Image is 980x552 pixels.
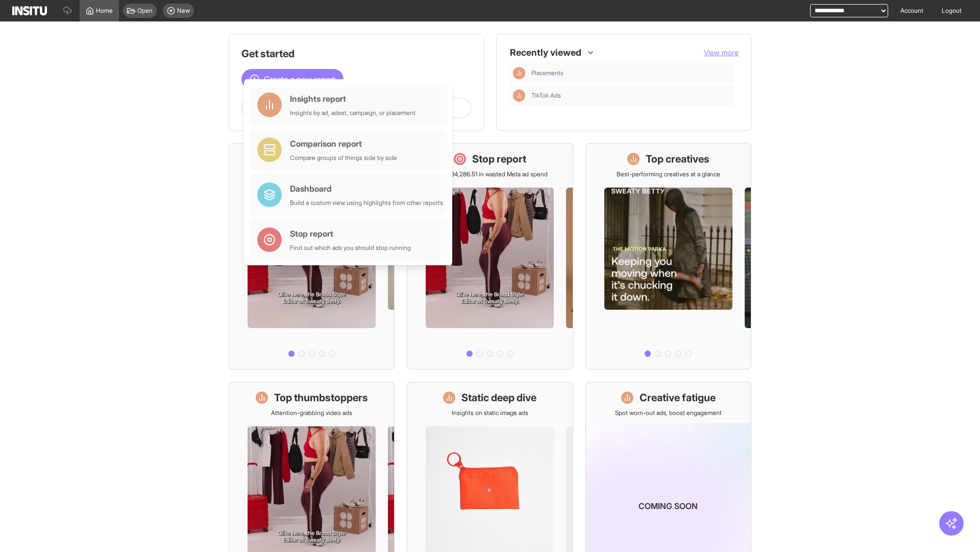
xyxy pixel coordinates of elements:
[274,390,368,405] h1: Top thumbstoppers
[531,91,730,100] span: TikTok Ads
[271,409,352,417] p: Attention-grabbing video ads
[452,409,528,417] p: Insights on static image ads
[513,67,525,79] div: Insights
[472,152,526,166] h1: Stop report
[290,182,443,195] div: Dashboard
[531,91,561,100] span: TikTok Ads
[513,89,525,102] div: Insights
[585,143,751,370] a: Top creativesBest-performing creatives at a glance
[290,154,397,162] div: Compare groups of things side by side
[96,7,113,15] span: Home
[290,227,411,240] div: Stop report
[461,390,536,405] h1: Static deep dive
[531,69,563,77] span: Placements
[241,69,344,89] button: Create a new report
[241,47,471,61] h1: Get started
[290,109,415,117] div: Insights by ad, adset, campaign, or placement
[646,152,709,166] h1: Top creatives
[137,7,153,15] span: Open
[229,143,395,370] a: What's live nowSee all active ads instantly
[290,199,443,207] div: Build a custom view using highlights from other reports
[432,170,548,178] p: Save £34,286.51 in wasted Meta ad spend
[290,93,415,105] div: Insights report
[12,6,47,15] img: Logo
[704,48,739,58] button: View more
[617,170,720,178] p: Best-performing creatives at a glance
[177,7,190,15] span: New
[264,73,335,85] span: Create a new report
[290,137,397,150] div: Comparison report
[531,69,730,77] span: Placements
[704,48,739,57] span: View more
[290,244,411,252] div: Find out which ads you should stop running
[407,143,573,370] a: Stop reportSave £34,286.51 in wasted Meta ad spend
